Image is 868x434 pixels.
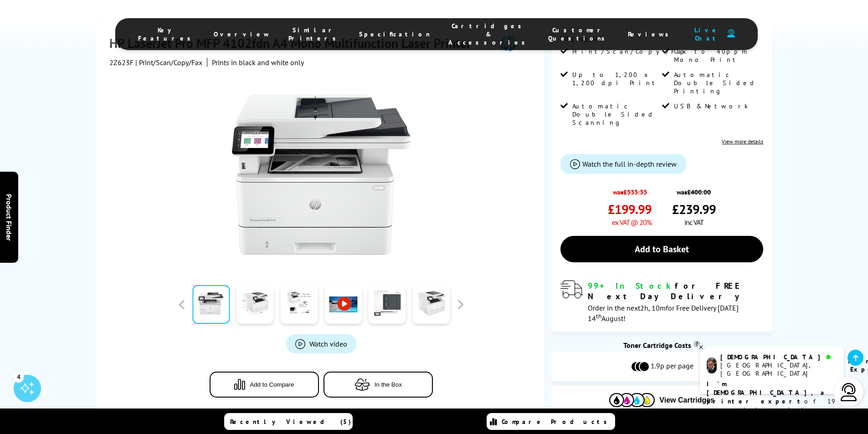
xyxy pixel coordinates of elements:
strike: £400.00 [687,188,711,196]
button: In the Box [324,372,433,398]
span: Watch video [309,339,347,348]
span: Specification [359,30,430,38]
a: Add to Basket [560,236,763,262]
img: Cartridges [609,393,655,407]
p: of 19 years! I can help you choose the right product [707,380,837,432]
span: 99+ In Stock [588,281,675,291]
span: Similar Printers [288,26,341,42]
button: Add to Compare [210,372,319,398]
span: Compare Products [502,418,612,426]
i: Prints in black and white only [212,58,304,67]
span: £199.99 [608,201,652,218]
span: Watch the full in-depth review [582,159,677,168]
img: HP LaserJet Pro MFP 4102fdn [232,85,411,264]
a: Product_All_Videos [286,334,356,353]
div: for FREE Next Day Delivery [588,281,763,301]
div: [DEMOGRAPHIC_DATA] [720,353,837,361]
span: was [672,183,716,196]
span: £239.99 [672,201,716,218]
img: chris-livechat.png [707,357,717,373]
span: Automatic Double Sided Printing [674,71,761,95]
span: Key Features [138,26,195,42]
span: Up to 40ppm Mono Print [674,47,761,64]
span: 2h, 10m [640,303,666,312]
span: 1.9p per page [651,361,693,372]
span: was [608,183,652,196]
span: Automatic Double Sided Scanning [572,102,660,127]
span: Overview [214,30,270,38]
sup: th [596,312,601,320]
span: ex VAT @ 20% [612,218,652,227]
strike: £333.33 [623,188,647,196]
span: Customer Questions [548,26,610,42]
span: In the Box [375,381,402,388]
span: Live Chat [692,26,723,42]
div: [GEOGRAPHIC_DATA], [GEOGRAPHIC_DATA] [720,361,837,378]
button: View Cartridges [558,393,765,408]
div: Toner Cartridge Costs [551,341,772,350]
span: Up to 1,200 x 1,200 dpi Print [572,71,660,87]
span: Cartridges & Accessories [448,22,530,46]
span: 2Z623F [109,58,134,67]
a: Compare Products [487,413,615,430]
span: inc VAT [684,218,704,227]
a: View more details [722,138,763,145]
sup: Cost per page [693,341,700,347]
span: USB & Network [674,102,748,110]
span: Add to Compare [250,381,294,388]
span: | Print/Scan/Copy/Fax [135,58,202,67]
b: I'm [DEMOGRAPHIC_DATA], a printer expert [707,380,827,405]
span: Product Finder [5,194,14,240]
img: user-headset-duotone.svg [727,29,735,38]
span: View Cartridges [659,396,714,404]
a: Recently Viewed (5) [224,413,353,430]
span: Order in the next for Free Delivery [DATE] 14 August! [588,303,739,323]
div: 4 [14,372,24,382]
span: Reviews [628,30,673,38]
img: user-headset-light.svg [840,383,858,401]
span: Recently Viewed (5) [230,418,351,426]
div: modal_delivery [560,281,763,322]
